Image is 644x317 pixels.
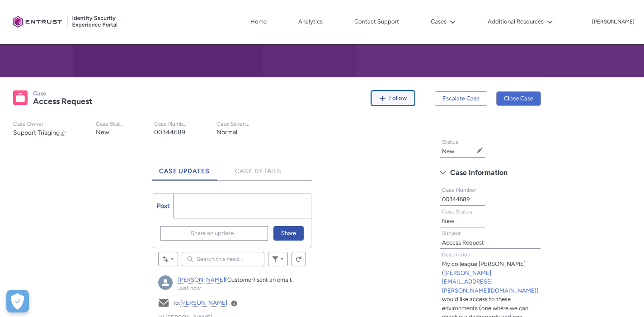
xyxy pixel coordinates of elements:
[496,91,541,106] button: Close Case
[13,121,67,128] p: Case Owner
[442,148,454,155] lightning-formatted-text: New
[435,91,487,106] button: Escalate Case
[296,15,325,28] a: Analytics, opens in new tab
[592,19,635,25] p: [PERSON_NAME]
[153,194,311,248] div: Chatter Publisher
[182,252,264,266] input: Search this feed...
[154,128,185,136] lightning-formatted-text: 00344689
[33,90,46,97] records-entity-label: Case
[485,15,555,28] button: Additional Resources
[153,194,174,218] a: Post
[180,299,227,307] a: [PERSON_NAME]
[60,129,67,137] button: Change Owner
[235,167,282,175] span: Case Details
[442,251,470,258] span: Description
[592,17,635,26] button: User Profile irene
[273,226,304,241] button: Share
[216,121,250,128] p: Case Severity
[158,275,173,290] img: irene
[389,95,407,101] span: Follow
[442,208,472,215] span: Case Status
[216,128,237,136] lightning-formatted-text: Normal
[33,96,92,106] lightning-formatted-text: Access Request
[6,290,29,312] div: Cookie Preferences
[6,290,29,312] button: Open Preferences
[442,239,484,246] lightning-formatted-text: Access Request
[442,218,454,224] lightning-formatted-text: New
[191,227,238,240] span: Share an update...
[442,270,536,294] a: [PERSON_NAME][EMAIL_ADDRESS][PERSON_NAME][DOMAIN_NAME]
[231,300,237,306] a: View Details
[248,15,269,28] a: Home
[281,227,296,240] span: Share
[352,15,401,28] a: Contact Support
[371,91,414,105] button: Follow
[442,187,476,193] span: Case Number
[96,121,125,128] p: Case Status
[225,276,292,283] span: (Customer) sent an email.
[428,15,458,28] button: Cases
[476,147,483,154] button: Edit Status
[154,121,188,128] p: Case Number
[173,299,227,307] span: To:
[96,128,109,136] lightning-formatted-text: New
[152,156,217,180] a: Case Updates
[178,285,201,291] a: Just now
[159,167,210,175] span: Case Updates
[435,166,545,180] button: Case Information
[442,196,470,203] lightning-formatted-text: 00344689
[157,202,169,210] span: Post
[178,276,225,284] a: [PERSON_NAME]
[160,226,268,241] button: Share an update...
[228,156,289,180] a: Case Details
[13,129,60,137] span: Support Triaging
[442,139,458,145] span: Status
[450,166,508,180] span: Case Information
[442,230,461,237] span: Subject
[291,252,306,266] button: Refresh this feed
